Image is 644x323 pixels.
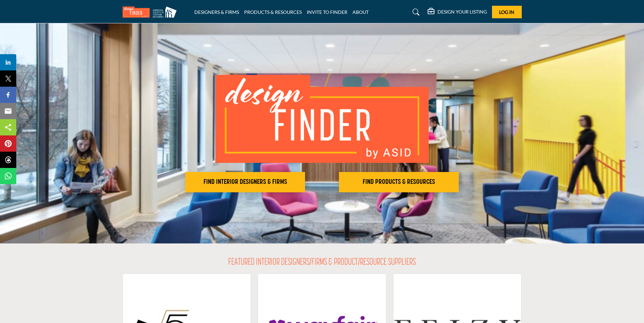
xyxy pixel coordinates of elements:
div: DESIGN YOUR LISTING [428,8,487,16]
a: DESIGNERS & FIRMS [194,9,239,15]
h2: FEATURED INTERIOR DESIGNERS/FIRMS & PRODUCT/RESOURCE SUPPLIERS [228,257,416,268]
a: PRODUCTS & RESOURCES [244,9,302,15]
a: INVITE TO FINDER [307,9,347,15]
h2: FIND PRODUCTS & RESOURCES [341,178,457,186]
h5: DESIGN YOUR LISTING [437,9,487,15]
button: FIND PRODUCTS & RESOURCES [339,172,459,192]
button: FIND INTERIOR DESIGNERS & FIRMS [185,172,305,192]
button: Log In [492,6,522,18]
img: Site Logo [123,6,180,18]
img: image [215,75,429,163]
span: Log In [499,9,514,15]
a: Search [406,7,424,18]
h2: FIND INTERIOR DESIGNERS & FIRMS [187,178,303,186]
a: ABOUT [352,9,369,15]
